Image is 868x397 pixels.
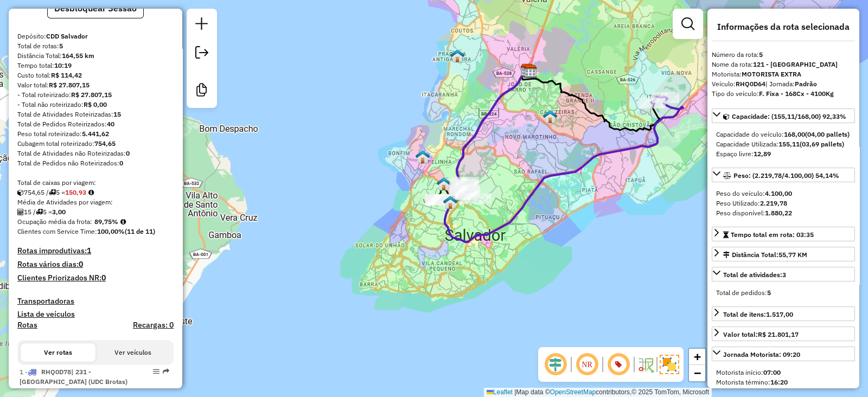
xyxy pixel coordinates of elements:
div: Total de Pedidos Roteirizados: [17,119,174,129]
img: AS - SALVADOR [520,63,534,78]
strong: 4.100,00 [765,189,792,197]
strong: 16:20 [770,378,788,386]
strong: 3 [782,271,786,279]
strong: 5.441,62 [82,130,109,138]
strong: F. Fixa - 168Cx - 4100Kg [759,89,834,98]
a: Exibir filtros [677,13,699,35]
img: Warecloud São Marcos [543,110,557,124]
a: OpenStreetMap [550,388,596,396]
div: Capacidade do veículo: [716,130,851,139]
h4: Lista de veículos [17,310,174,319]
div: Peso Utilizado: [716,198,851,208]
span: Peso do veículo: [716,189,792,197]
button: Ver veículos [95,343,170,362]
div: Total de Pedidos não Roteirizados: [17,158,174,168]
span: | 231 - [GEOGRAPHIC_DATA] (UDC Brotas) [20,368,127,386]
i: Meta Caixas/viagem: 157,30 Diferença: -6,37 [88,189,94,196]
strong: R$ 114,42 [51,71,82,79]
img: Exibir/Ocultar setores [660,355,679,374]
div: Total de itens: [723,310,793,319]
h4: Informações da rota selecionada [712,22,855,32]
span: Tempo total em rota: 03:35 [731,230,814,239]
strong: 5 [767,289,771,297]
em: Opções [153,368,159,375]
strong: RHQ0D64 [736,80,765,88]
a: Exportar sessão [191,42,213,66]
h4: Recargas: 0 [133,321,174,330]
strong: R$ 27.807,15 [71,91,112,99]
span: Clientes com Service Time: [17,227,97,235]
div: 15 / 5 = [17,207,174,217]
img: WCL - Fazenda Grande do Retiro [437,177,451,191]
div: Total de Atividades Roteirizadas: [17,110,174,119]
strong: 0 [101,273,106,283]
strong: 168,00 [784,130,805,138]
strong: (11 de 11) [125,227,155,235]
div: Nome da rota: [712,60,855,69]
div: Número da rota: [712,50,855,60]
h4: Transportadoras [17,297,174,306]
div: Depósito: [17,31,174,41]
h4: Rotas vários dias: [17,260,174,269]
em: Média calculada utilizando a maior ocupação (%Peso ou %Cubagem) de cada rota da sessão. Rotas cro... [120,219,126,225]
h4: Rotas [17,321,37,330]
button: Ver rotas [21,343,95,362]
div: Tipo do veículo: [712,89,855,99]
strong: R$ 0,00 [84,100,107,108]
strong: 164,55 km [62,52,94,60]
strong: 07:00 [763,368,781,376]
div: Total de rotas: [17,41,174,51]
div: Motorista: [712,69,855,79]
span: Peso: (2.219,78/4.100,00) 54,14% [733,171,839,180]
a: Zoom in [689,349,705,365]
div: Motorista término: [716,377,851,387]
img: Fluxo de ruas [637,356,654,373]
strong: 5 [759,50,763,59]
strong: 0 [119,159,123,167]
div: Total de pedidos: [716,288,851,298]
span: 1 - [20,368,127,386]
img: WCL Coutos I [450,49,464,63]
div: Capacidade Utilizada: [716,139,851,149]
strong: 40 [107,120,114,128]
a: Zoom out [689,365,705,381]
strong: 1.517,00 [766,310,793,318]
i: Total de rotas [36,209,43,215]
div: - Total roteirizado: [17,90,174,100]
div: Map data © contributors,© 2025 TomTom, Microsoft [484,388,712,397]
strong: (03,69 pallets) [800,140,844,148]
div: - Total não roteirizado: [17,100,174,110]
em: Rota exportada [163,368,169,375]
span: Capacidade: (155,11/168,00) 92,33% [732,112,846,120]
strong: 0 [79,259,83,269]
strong: 1.880,22 [765,209,792,217]
strong: 121 - [GEOGRAPHIC_DATA] [753,60,838,68]
div: 754,65 / 5 = [17,188,174,197]
strong: 3,00 [52,208,66,216]
div: Valor total: [723,330,799,340]
strong: 100,00% [97,227,125,235]
strong: 15 [113,110,121,118]
strong: 5 [59,42,63,50]
img: WCL São Caetano [416,150,430,164]
a: Leaflet [487,388,513,396]
h4: Clientes Priorizados NR: [17,273,174,283]
div: Média de Atividades por viagem: [17,197,174,207]
div: Peso total roteirizado: [17,129,174,139]
strong: (04,00 pallets) [805,130,850,138]
div: Jornada Motorista: 09:20 [723,350,800,360]
span: Ocultar deslocamento [542,351,569,377]
div: Tempo total: [17,61,174,71]
strong: CDD Salvador [46,32,88,40]
h4: Rotas improdutivas: [17,246,174,255]
div: Custo total: [17,71,174,80]
strong: R$ 21.801,17 [758,330,799,338]
div: Espaço livre: [716,149,851,159]
strong: 12,89 [754,150,771,158]
strong: 150,93 [65,188,86,196]
span: − [694,366,701,380]
i: Cubagem total roteirizado [17,189,24,196]
img: CDD Salvador [524,65,538,79]
span: | Jornada: [765,80,817,88]
div: Cubagem total roteirizado: [17,139,174,149]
